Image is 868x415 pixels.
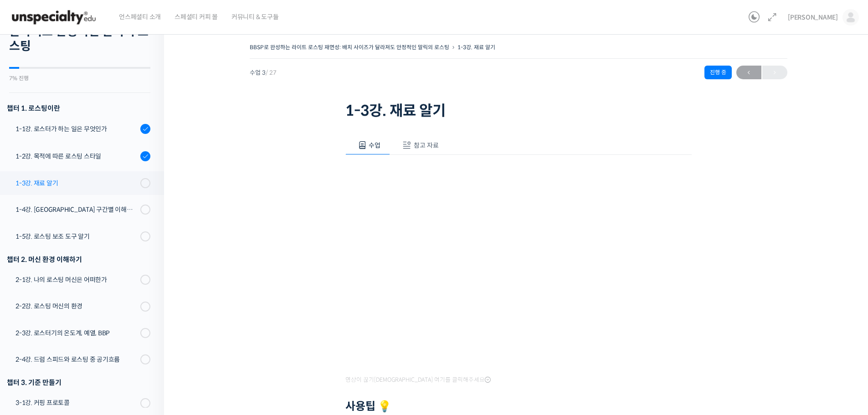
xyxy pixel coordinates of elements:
[60,289,118,312] a: 대화
[9,76,150,81] div: 7% 진행
[736,67,761,79] span: ←
[457,44,495,51] a: 1-3강. 재료 알기
[15,275,138,285] div: 2-1강. 나의 로스팅 머신은 어떠한가
[141,302,152,310] span: 설정
[3,289,60,312] a: 홈
[7,253,150,266] div: 챕터 2. 머신 환경 이해하기
[15,231,138,241] div: 1-5강. 로스팅 보조 도구 알기
[345,400,391,413] strong: 사용팁 💡
[250,44,449,51] a: BBSP로 완성하는 라이트 로스팅 재연성: 배치 사이즈가 달라져도 안정적인 말릭의 로스팅
[414,141,439,149] span: 참고 자료
[118,289,175,312] a: 설정
[29,302,34,310] span: 홈
[15,205,138,215] div: 1-4강. [GEOGRAPHIC_DATA] 구간별 이해와 용어
[15,328,138,338] div: 2-3강. 로스터기의 온도계, 예열, BBP
[15,301,138,311] div: 2-2강. 로스팅 머신의 환경
[83,303,94,310] span: 대화
[788,13,838,21] span: [PERSON_NAME]
[7,102,150,114] h3: 챕터 1. 로스팅이란
[7,376,150,389] div: 챕터 3. 기준 만들기
[704,66,732,79] div: 진행 중
[345,376,491,384] span: 영상이 끊기[DEMOGRAPHIC_DATA] 여기를 클릭해주세요
[15,398,138,408] div: 3-1강. 커핑 프로토콜
[250,70,277,76] span: 수업 3
[266,69,277,77] span: / 27
[15,354,138,364] div: 2-4강. 드럼 스피드와 로스팅 중 공기흐름
[15,124,138,134] div: 1-1강. 로스터가 하는 일은 무엇인가
[15,178,138,188] div: 1-3강. 재료 알기
[369,141,380,149] span: 수업
[345,102,692,119] h1: 1-3강. 재료 알기
[15,151,138,161] div: 1-2강. 목적에 따른 로스팅 스타일
[736,66,761,79] a: ←이전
